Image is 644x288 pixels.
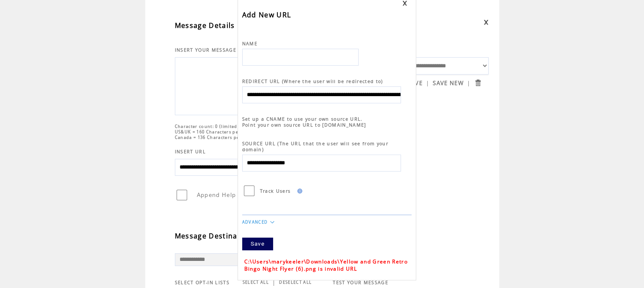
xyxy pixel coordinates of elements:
[242,219,268,225] a: ADVANCED
[242,256,412,274] span: C:\Users\marykeeler\Downloads\Yellow and Green Retro Bingo Night Flyer (6).png is invalid URL
[272,279,276,286] span: |
[260,188,291,194] span: Track Users
[242,238,273,250] a: Save
[175,280,229,285] span: SELECT OPT-IN LISTS
[333,280,388,285] span: TEST YOUR MESSAGE
[242,10,291,19] span: Add New URL
[279,280,312,285] a: DESELECT ALL
[242,122,366,128] span: Point your own source URL to [DOMAIN_NAME]
[242,78,383,84] span: REDIRECT URL (Where the user will be redirected to)
[242,116,363,122] span: Set up a CNAME to use your own source URL.
[242,141,388,152] span: SOURCE URL (The URL that the user will see from your domain)
[295,188,302,194] img: help.gif
[243,280,269,285] a: SELECT ALL
[242,41,257,47] span: NAME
